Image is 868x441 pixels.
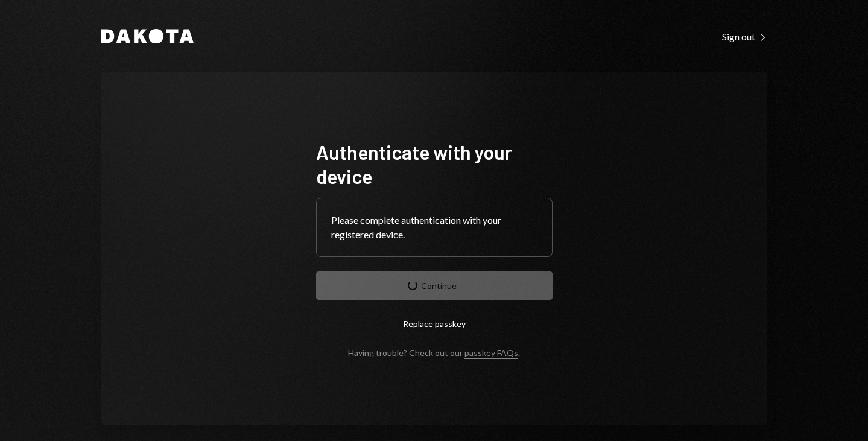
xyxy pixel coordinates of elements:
a: passkey FAQs [464,347,518,359]
div: Sign out [722,31,767,43]
div: Please complete authentication with your registered device. [331,213,537,242]
div: Having trouble? Check out our . [348,347,520,358]
a: Sign out [722,30,767,43]
button: Replace passkey [316,309,553,338]
h1: Authenticate with your device [316,140,553,188]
